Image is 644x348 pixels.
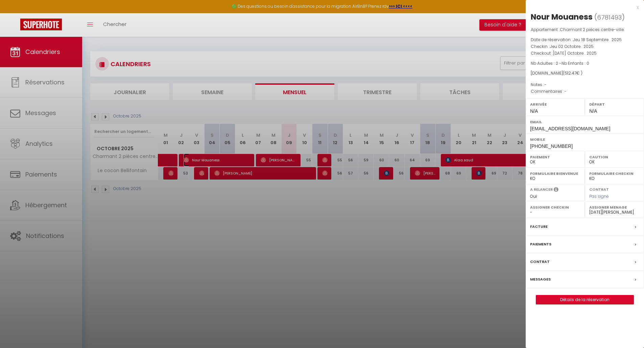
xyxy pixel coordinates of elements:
[589,154,640,160] label: Caution
[530,126,610,131] span: [EMAIL_ADDRESS][DOMAIN_NAME]
[589,108,597,114] span: N/A
[530,154,580,160] label: Paiement
[589,204,640,211] label: Assigner Menage
[531,50,639,57] p: Checkout :
[530,258,550,265] label: Contrat
[536,295,634,304] button: Détails de la réservation
[550,44,594,49] span: Jeu 02 Octobre . 2025
[530,118,640,125] label: Email
[565,70,576,76] span: 512.47
[530,136,640,143] label: Mobile
[531,88,639,95] p: Commentaires :
[530,101,580,108] label: Arrivée
[573,37,622,43] span: Jeu 18 Septembre . 2025
[594,12,625,22] span: ( )
[530,241,551,248] label: Paiements
[530,143,573,149] span: [PHONE_NUMBER]
[553,50,597,56] span: [DATE] Octobre . 2025
[597,13,622,22] span: 6781493
[530,223,548,230] label: Facture
[530,204,580,211] label: Assigner Checkin
[531,60,589,66] span: Nb Adultes : 2 -
[526,3,639,11] div: x
[589,101,640,108] label: Départ
[544,82,547,87] span: -
[560,27,624,32] span: Charmant 2 pièces centre-ville
[554,187,558,194] i: Sélectionner OUI si vous souhaiter envoyer les séquences de messages post-checkout
[531,81,639,88] p: Notes :
[530,276,551,283] label: Messages
[562,60,589,66] span: Nb Enfants : 0
[530,108,538,114] span: N/A
[589,193,609,199] span: Pas signé
[531,36,639,43] p: Date de réservation :
[589,170,640,177] label: Formulaire Checkin
[531,26,639,33] p: Appartement :
[536,295,634,304] a: Détails de la réservation
[564,88,567,94] span: -
[589,187,609,191] label: Contrat
[563,70,582,76] span: ( € )
[530,170,580,177] label: Formulaire Bienvenue
[530,187,553,192] label: A relancer
[531,70,639,77] div: [DOMAIN_NAME]
[531,11,593,22] div: Nour Mouaness
[531,43,639,50] p: Checkin :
